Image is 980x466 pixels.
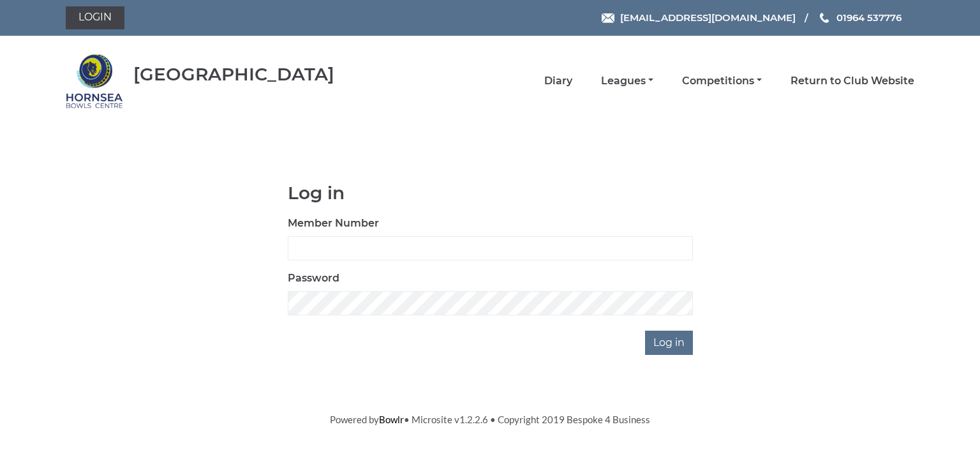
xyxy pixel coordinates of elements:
a: Login [66,6,124,29]
span: [EMAIL_ADDRESS][DOMAIN_NAME] [620,11,796,24]
img: Email [602,13,614,23]
a: Bowlr [379,414,404,425]
img: Phone us [820,13,829,23]
a: Return to Club Website [791,74,914,88]
input: Log in [645,331,693,355]
a: Diary [544,74,572,88]
span: Powered by • Microsite v1.2.2.6 • Copyright 2019 Bespoke 4 Business [330,414,650,425]
img: Hornsea Bowls Centre [66,52,123,110]
div: [GEOGRAPHIC_DATA] [133,64,334,84]
a: Phone us 01964 537776 [818,10,902,25]
a: Competitions [682,74,762,88]
span: 01964 537776 [836,11,902,24]
a: Email [EMAIL_ADDRESS][DOMAIN_NAME] [602,10,796,25]
a: Leagues [601,74,653,88]
label: Member Number [288,216,379,231]
label: Password [288,271,339,286]
h1: Log in [288,183,693,203]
